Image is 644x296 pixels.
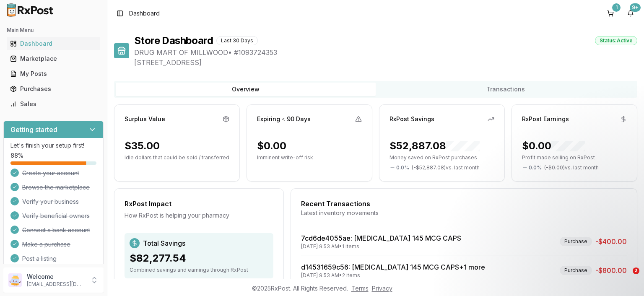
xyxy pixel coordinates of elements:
nav: breadcrumb [129,9,160,18]
a: Purchases [7,81,100,96]
div: Latest inventory movements [301,209,627,217]
div: $0.00 [257,139,286,153]
div: Recent Transactions [301,199,627,209]
a: My Posts [7,66,100,81]
button: Purchases [3,82,104,96]
div: $82,277.54 [130,252,268,265]
span: Dashboard [129,9,160,18]
button: My Posts [3,67,104,80]
p: Imminent write-off risk [257,154,362,161]
div: $52,887.08 [390,139,480,153]
img: RxPost Logo [3,3,57,17]
button: Overview [116,83,376,96]
button: Sales [3,97,104,111]
div: $35.00 [125,139,160,153]
div: Marketplace [10,55,97,63]
div: 1 [612,3,621,12]
div: My Posts [10,70,97,78]
div: RxPost Earnings [522,115,569,123]
div: Last 30 Days [216,36,258,45]
span: Post a listing [22,254,57,263]
button: Transactions [376,83,636,96]
span: 2 [633,267,639,274]
h3: Getting started [10,125,57,135]
div: $0.00 [522,139,585,153]
div: Combined savings and earnings through RxPost [130,267,268,273]
div: [DATE] 9:53 AM • 2 items [301,272,485,279]
span: Create your account [22,169,79,177]
span: Connect a bank account [22,226,90,234]
div: 9+ [630,3,641,12]
div: Surplus Value [125,115,165,123]
div: Purchases [10,85,97,93]
p: Idle dollars that could be sold / transferred [125,154,229,161]
span: Verify beneficial owners [22,212,90,220]
button: 1 [604,7,617,20]
a: Marketplace [7,51,100,66]
button: Dashboard [3,37,104,50]
p: Profit made selling on RxPost [522,154,627,161]
img: User avatar [8,273,22,287]
span: Browse the marketplace [22,183,90,192]
span: Verify your business [22,197,79,206]
h2: Main Menu [7,27,100,34]
span: [STREET_ADDRESS] [134,57,637,68]
span: ( - $52,887.08 ) vs. last month [412,164,480,171]
div: Status: Active [595,36,637,45]
a: 7cd6de4055ae: [MEDICAL_DATA] 145 MCG CAPS [301,234,461,242]
p: [EMAIL_ADDRESS][DOMAIN_NAME] [27,281,85,288]
span: ( - $0.00 ) vs. last month [544,164,599,171]
div: Dashboard [10,39,97,48]
div: [DATE] 9:53 AM • 1 items [301,243,461,250]
div: RxPost Savings [390,115,434,123]
span: DRUG MART OF MILLWOOD • # 1093724353 [134,47,637,57]
span: 88 % [10,151,23,160]
a: Sales [7,96,100,112]
button: 9+ [624,7,637,20]
span: Total Savings [143,238,185,248]
a: Dashboard [7,36,100,51]
a: d14531659c56: [MEDICAL_DATA] 145 MCG CAPS+1 more [301,263,485,271]
div: Expiring ≤ 90 Days [257,115,311,123]
h1: Store Dashboard [134,34,213,47]
div: How RxPost is helping your pharmacy [125,211,273,220]
span: 0.0 % [396,164,409,171]
a: Terms [351,285,369,292]
span: Make a purchase [22,240,70,249]
a: Privacy [372,285,392,292]
p: Let's finish your setup first! [10,141,96,150]
div: RxPost Impact [125,199,273,209]
span: 0.0 % [529,164,542,171]
iframe: Intercom live chat [615,267,636,288]
p: Money saved on RxPost purchases [390,154,494,161]
div: Sales [10,100,97,108]
button: Marketplace [3,52,104,65]
p: Welcome [27,273,85,281]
